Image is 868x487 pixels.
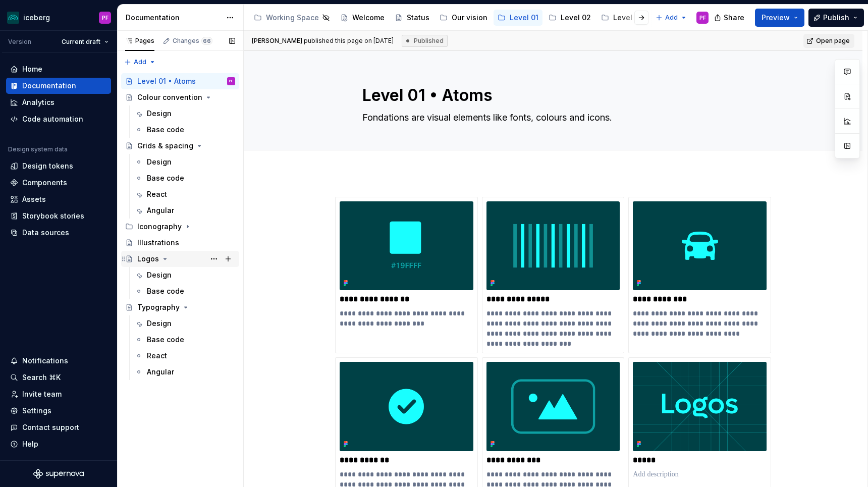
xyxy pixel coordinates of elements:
[121,73,239,89] a: Level 01 • AtomsPF
[147,270,172,280] div: Design
[561,13,591,23] div: Level 02
[709,9,751,27] button: Share
[252,37,394,45] span: published this page on [DATE]
[134,58,146,66] span: Add
[22,211,84,221] div: Storybook stories
[22,161,73,171] div: Design tokens
[147,351,167,361] div: React
[102,14,108,22] div: PF
[407,13,429,23] div: Status
[6,436,111,452] button: Help
[360,83,742,107] textarea: Level 01 • Atoms
[57,35,113,49] button: Current draft
[121,89,239,105] a: Colour convention
[6,403,111,419] a: Settings
[6,386,111,402] a: Invite team
[131,332,239,348] a: Base code
[360,110,742,126] textarea: Fondations are visual elements like fonts, colours and icons.
[131,154,239,170] a: Design
[402,35,448,47] div: Published
[340,201,473,290] img: 58792990-410c-4160-b194-727b72637e4c.png
[633,201,767,290] img: a5b8eb93-6d20-4d83-a554-05348470f033.png
[121,219,239,235] div: Iconography
[808,9,864,27] button: Publish
[201,37,212,45] span: 66
[266,13,319,23] div: Working Space
[131,170,239,186] a: Base code
[252,37,302,44] span: [PERSON_NAME]
[137,141,193,151] div: Grids & spacing
[250,8,650,28] div: Page tree
[125,37,154,45] div: Pages
[6,353,111,369] button: Notifications
[131,315,239,332] a: Design
[121,251,239,267] a: Logos
[131,283,239,299] a: Base code
[391,10,433,26] a: Status
[665,14,678,22] span: Add
[137,92,202,102] div: Colour convention
[6,94,111,111] a: Analytics
[762,13,790,23] span: Preview
[147,335,184,345] div: Base code
[6,158,111,174] a: Design tokens
[131,122,239,138] a: Base code
[699,14,706,22] div: PF
[6,175,111,191] a: Components
[755,9,804,27] button: Preview
[340,362,473,451] img: fd49c32e-1985-49af-8a5e-673dbb9eaad0.png
[22,81,76,91] div: Documentation
[131,186,239,202] a: React
[131,202,239,219] a: Angular
[22,439,38,449] div: Help
[33,469,84,479] svg: Supernova Logo
[823,13,849,23] span: Publish
[653,11,690,25] button: Add
[147,318,172,329] div: Design
[147,173,184,183] div: Base code
[633,362,767,451] img: df57d07e-43c0-4982-87e4-013bbddfafc0.png
[131,348,239,364] a: React
[336,10,389,26] a: Welcome
[126,13,221,23] div: Documentation
[147,286,184,296] div: Base code
[22,372,61,383] div: Search ⌘K
[121,235,239,251] a: Illustrations
[22,406,51,416] div: Settings
[22,97,55,107] div: Analytics
[6,419,111,436] button: Contact support
[22,389,62,399] div: Invite team
[250,10,334,26] a: Working Space
[6,369,111,386] button: Search ⌘K
[131,364,239,380] a: Angular
[121,299,239,315] a: Typography
[131,267,239,283] a: Design
[22,422,79,432] div: Contact support
[8,145,68,153] div: Design system data
[6,225,111,241] a: Data sources
[23,13,50,23] div: iceberg
[613,13,643,23] div: Level 03
[121,55,159,69] button: Add
[6,191,111,207] a: Assets
[597,10,647,26] a: Level 03
[22,194,46,204] div: Assets
[486,201,620,290] img: 40898f20-242b-4eed-9de6-5cb882dfecc4.png
[8,38,31,46] div: Version
[22,228,69,238] div: Data sources
[137,238,179,248] div: Illustrations
[486,362,620,451] img: 1176465e-d1eb-4f48-9ff7-5729a140275c.png
[22,178,67,188] div: Components
[494,10,542,26] a: Level 01
[121,73,239,380] div: Page tree
[724,13,744,23] span: Share
[510,13,538,23] div: Level 01
[137,302,180,312] div: Typography
[137,254,159,264] div: Logos
[545,10,595,26] a: Level 02
[62,38,100,46] span: Current draft
[6,78,111,94] a: Documentation
[816,37,850,45] span: Open page
[137,222,182,232] div: Iconography
[147,157,172,167] div: Design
